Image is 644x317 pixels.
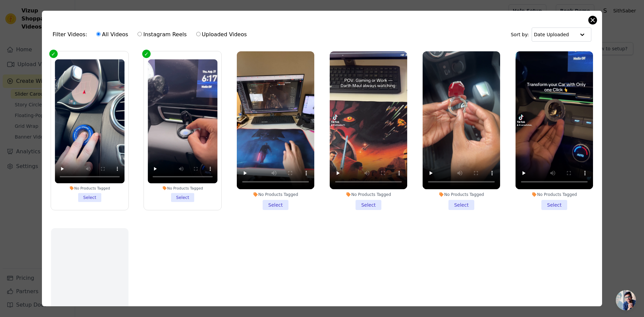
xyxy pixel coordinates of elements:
div: No Products Tagged [55,186,124,191]
div: No Products Tagged [237,192,314,197]
label: All Videos [96,30,128,39]
div: Sort by: [511,28,592,42]
label: Instagram Reels [137,30,187,39]
div: No Products Tagged [516,192,593,197]
div: Filter Videos: [53,27,251,42]
label: Uploaded Videos [196,30,247,39]
div: Open chat [616,290,636,310]
div: No Products Tagged [148,186,217,191]
div: No Products Tagged [330,192,407,197]
div: No Products Tagged [423,192,500,197]
button: Close modal [589,16,597,24]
